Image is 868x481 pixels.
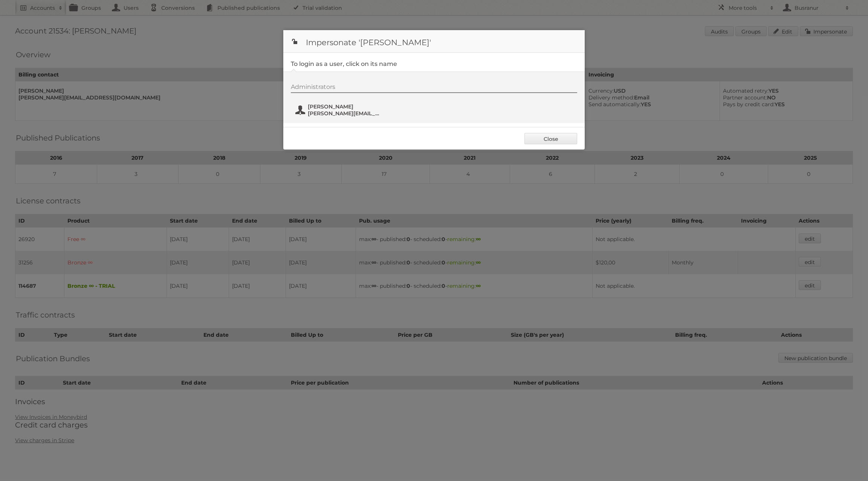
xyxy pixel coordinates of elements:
[308,110,381,117] span: [PERSON_NAME][EMAIL_ADDRESS][DOMAIN_NAME]
[291,83,577,93] div: Administrators
[524,133,577,144] a: Close
[308,103,381,110] span: [PERSON_NAME]
[295,102,383,118] button: [PERSON_NAME] [PERSON_NAME][EMAIL_ADDRESS][DOMAIN_NAME]
[291,60,397,67] legend: To login as a user, click on its name
[283,30,585,53] h1: Impersonate '[PERSON_NAME]'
